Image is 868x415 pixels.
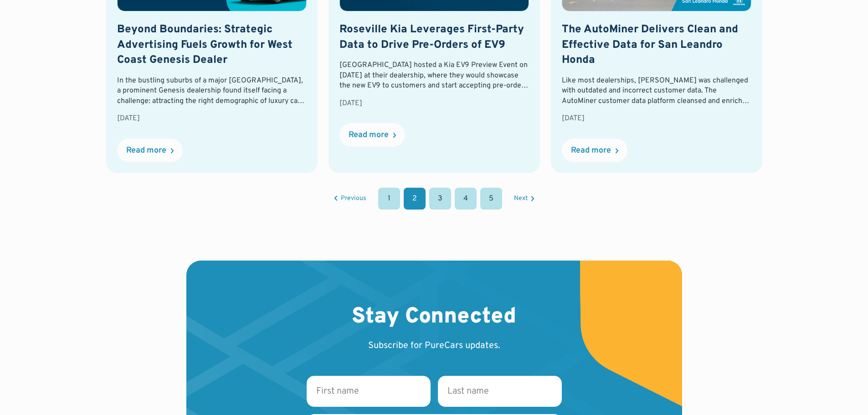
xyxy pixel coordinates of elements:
div: Read more [126,147,166,155]
div: [GEOGRAPHIC_DATA] hosted a Kia EV9 Preview Event on [DATE] at their dealership, where they would ... [339,60,529,91]
div: In the bustling suburbs of a major [GEOGRAPHIC_DATA], a prominent Genesis dealership found itself... [117,76,307,106]
div: [DATE] [562,113,751,123]
a: 1 [378,188,400,210]
h2: The AutoMiner Delivers Clean and Effective Data for San Leandro Honda [562,22,751,68]
h2: Beyond Boundaries: Strategic Advertising Fuels Growth for West Coast Genesis Dealer [117,22,307,68]
a: Previous Page [334,195,366,202]
div: [DATE] [339,98,529,108]
input: First name [307,376,431,407]
div: [DATE] [117,113,307,123]
h2: Roseville Kia Leverages First-Party Data to Drive Pre-Orders of EV9 [339,22,529,53]
div: Read more [571,147,611,155]
a: Next Page [514,195,534,202]
div: Previous [341,195,366,202]
div: Like most dealerships, [PERSON_NAME] was challenged with outdated and incorrect customer data. Th... [562,76,751,106]
a: 3 [429,188,451,210]
p: Subscribe for PureCars updates. [368,339,500,352]
a: 2 [404,188,426,210]
a: 5 [480,188,502,210]
div: Read more [349,131,389,139]
h2: Stay Connected [352,304,516,331]
input: Last name [438,376,562,407]
a: 4 [455,188,477,210]
div: List [106,188,762,210]
div: Next [514,195,528,202]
